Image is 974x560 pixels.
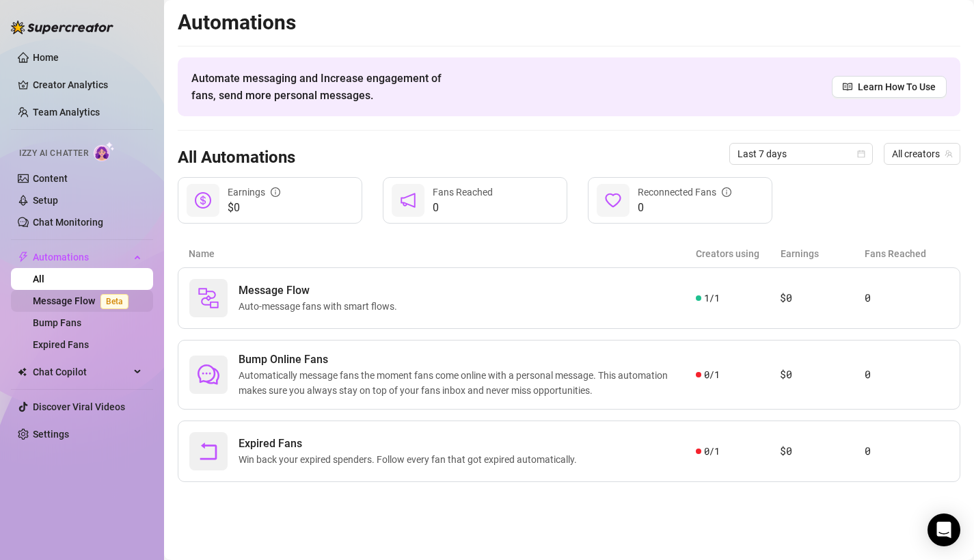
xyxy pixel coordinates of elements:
span: team [945,150,953,158]
span: dollar [195,192,211,209]
a: Team Analytics [33,107,100,118]
span: Expired Fans [239,436,582,452]
div: Reconnected Fans [638,185,731,200]
span: 0 [433,200,493,216]
span: Automate messaging and Increase engagement of fans, send more personal messages. [191,70,455,104]
span: Last 7 days [738,144,865,164]
span: calendar [857,150,865,158]
a: Creator Analytics [33,74,142,96]
span: All creators [892,144,952,164]
span: heart [605,192,621,209]
span: Beta [100,294,128,309]
article: 0 [865,443,949,459]
h3: All Automations [178,147,295,169]
span: notification [400,192,416,209]
span: Learn How To Use [858,79,936,94]
span: comment [198,364,219,386]
span: 0 / 1 [704,444,720,459]
span: Win back your expired spenders. Follow every fan that got expired automatically. [239,452,582,467]
div: Open Intercom Messenger [928,514,960,546]
span: Message Flow [239,282,403,299]
a: Chat Monitoring [33,217,103,228]
article: Name [189,246,696,261]
a: All [33,274,44,284]
article: $0 [780,290,864,306]
article: Earnings [781,246,865,261]
span: 0 [638,200,731,216]
article: $0 [780,443,864,459]
span: Automations [33,246,130,268]
h2: Automations [178,10,960,36]
span: Izzy AI Chatter [19,147,88,160]
span: info-circle [271,187,280,197]
span: read [843,82,852,92]
article: Fans Reached [865,246,949,261]
span: 0 / 1 [704,367,720,382]
article: $0 [780,366,864,383]
span: Fans Reached [433,187,493,198]
span: Chat Copilot [33,361,130,383]
img: svg%3e [198,287,219,309]
span: thunderbolt [18,252,29,263]
a: Discover Viral Videos [33,401,125,412]
span: Bump Online Fans [239,351,696,368]
span: 1 / 1 [704,291,720,306]
span: Auto-message fans with smart flows. [239,299,403,314]
a: Home [33,52,59,63]
a: Settings [33,429,69,440]
img: Chat Copilot [18,367,27,377]
span: Automatically message fans the moment fans come online with a personal message. This automation m... [239,368,696,398]
a: Learn How To Use [832,76,947,98]
a: Bump Fans [33,317,81,328]
a: Expired Fans [33,339,89,350]
a: Content [33,173,68,184]
article: Creators using [696,246,781,261]
span: $0 [228,200,280,216]
div: Earnings [228,185,280,200]
img: AI Chatter [94,142,115,161]
img: logo-BBDzfeDw.svg [11,21,113,34]
article: 0 [865,290,949,306]
span: info-circle [722,187,731,197]
span: rollback [198,440,219,462]
article: 0 [865,366,949,383]
a: Setup [33,195,58,206]
a: Message FlowBeta [33,295,134,306]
